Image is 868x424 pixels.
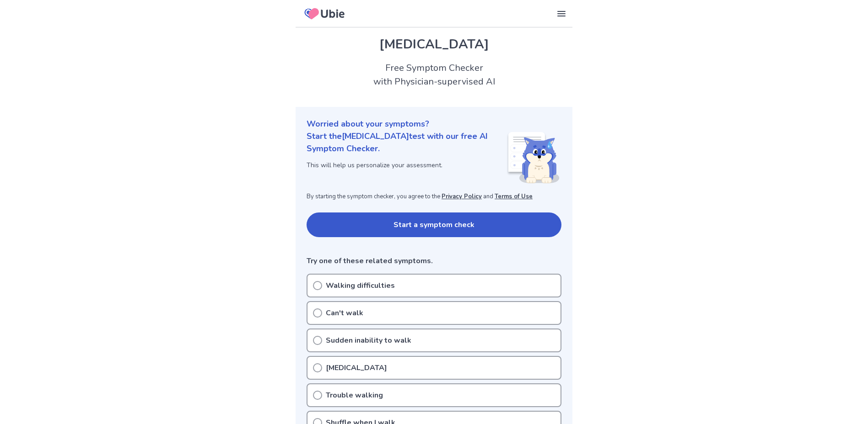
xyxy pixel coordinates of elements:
p: Sudden inability to walk [326,335,411,346]
p: Try one of these related symptoms. [307,255,561,266]
p: Can't walk [326,307,363,318]
p: Trouble walking [326,390,383,401]
p: Start the [MEDICAL_DATA] test with our free AI Symptom Checker. [307,130,507,155]
p: By starting the symptom checker, you agree to the and [307,192,561,201]
p: Walking difficulties [326,280,395,291]
h1: [MEDICAL_DATA] [307,35,561,54]
a: Terms of Use [495,192,533,201]
h2: Free Symptom Checker with Physician-supervised AI [296,61,572,89]
img: Shiba [507,132,560,183]
p: Worried about your symptoms? [307,118,561,130]
a: Privacy Policy [442,192,482,201]
button: Start a symptom check [307,212,561,237]
p: [MEDICAL_DATA] [326,362,387,373]
p: This will help us personalize your assessment. [307,160,507,170]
